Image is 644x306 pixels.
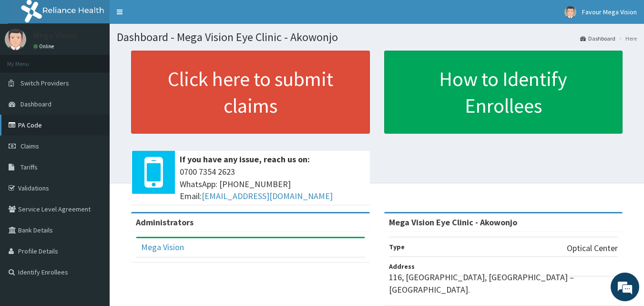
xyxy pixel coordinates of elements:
p: Optical Center [567,242,618,254]
b: Administrators [136,217,194,228]
a: Online [33,43,56,50]
span: Favour Mega Vision [582,8,637,16]
h1: Dashboard - Mega Vision Eye Clinic - Akowonjo [117,31,637,43]
span: Tariffs [20,163,38,171]
span: 0700 7354 2623 WhatsApp: [PHONE_NUMBER] Email: [180,166,365,202]
img: User Image [5,29,26,50]
span: Dashboard [20,100,51,108]
span: Claims [20,142,39,150]
a: [EMAIL_ADDRESS][DOMAIN_NAME] [202,190,333,201]
b: Address [389,262,415,271]
a: How to Identify Enrollees [384,51,623,134]
a: Dashboard [580,34,615,42]
p: 116, [GEOGRAPHIC_DATA], [GEOGRAPHIC_DATA] – [GEOGRAPHIC_DATA]. [389,271,618,295]
a: Click here to submit claims [131,51,370,134]
p: Mega Vision [33,31,77,40]
img: User Image [564,6,576,18]
li: Here [616,34,637,42]
a: Mega Vision [141,242,184,253]
b: Type [389,243,405,251]
span: Switch Providers [20,79,69,87]
strong: Mega Vision Eye Clinic - Akowonjo [389,217,517,228]
b: If you have any issue, reach us on: [180,154,310,165]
